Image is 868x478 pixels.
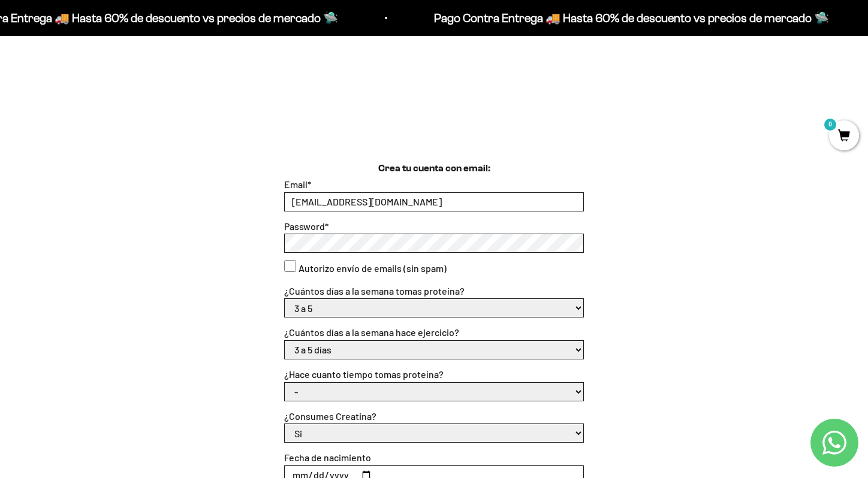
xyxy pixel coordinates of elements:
[284,326,459,338] label: ¿Cuántos días a la semana hace ejercicio?
[823,117,837,132] mark: 0
[829,130,859,143] a: 0
[284,452,371,463] label: Fecha de nacimiento
[284,410,376,422] label: ¿Consumes Creatina?
[284,368,444,380] label: ¿Hace cuanto tiempo tomas proteína?
[284,285,465,297] label: ¿Cuántos días a la semana tomas proteína?
[378,161,490,177] h1: Crea tu cuenta con email:
[299,261,447,276] label: Autorizo envío de emails (sin spam)
[433,8,828,28] p: Pago Contra Entrega 🚚 Hasta 60% de descuento vs precios de mercado 🛸
[284,179,311,190] label: Email
[284,220,328,232] label: Password
[29,41,839,104] iframe: Social Login Buttons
